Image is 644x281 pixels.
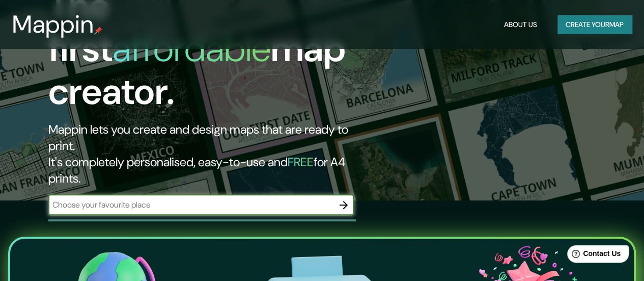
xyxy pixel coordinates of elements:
h2: Mappin lets you create and design maps that are ready to print. It's completely personalised, eas... [48,121,371,187]
button: About Us [500,15,541,34]
button: Create yourmap [557,15,632,34]
iframe: Help widget launcher [553,241,633,270]
h5: FREE [288,154,314,170]
input: Choose your favourite place [48,199,333,211]
img: mappin-pin [94,27,102,35]
h3: Mappin [12,10,94,39]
